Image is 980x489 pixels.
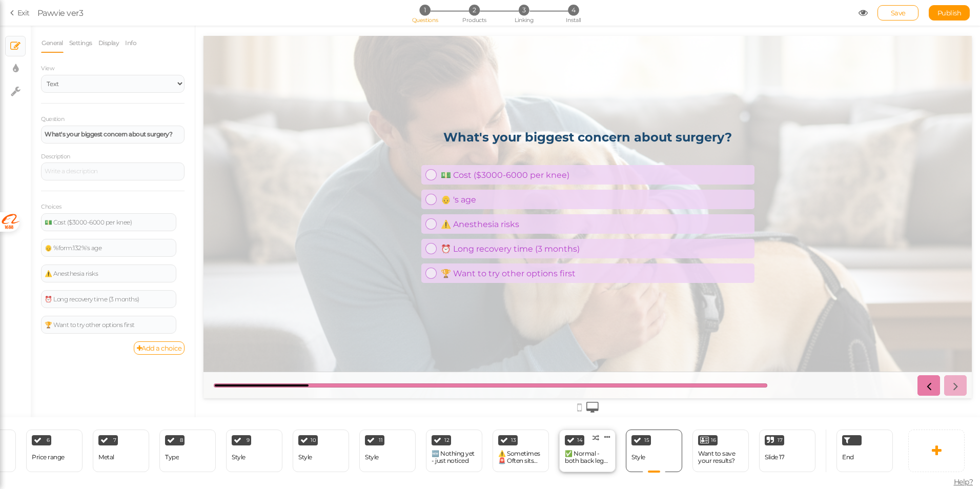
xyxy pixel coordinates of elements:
[778,438,782,443] span: 17
[577,438,582,443] span: 14
[226,430,282,472] div: 9 Style
[954,477,973,486] span: Help?
[93,430,149,472] div: 7 Metal
[232,454,246,461] div: Style
[47,438,50,443] span: 6
[125,33,137,53] a: Info
[113,438,116,443] span: 7
[937,9,962,17] span: Publish
[549,5,597,15] li: 4 Install
[836,430,893,472] div: End
[45,271,173,277] div: ⚠️ Anesthesia risks
[426,430,482,472] div: 12 🆕 Nothing yet - just noticed
[891,9,906,17] span: Save
[462,16,486,24] span: Products
[41,33,64,53] a: General
[493,430,549,472] div: 13 ⚠️ Sometimes 🚨 Often sits with
[134,341,185,355] a: Add a choice
[98,454,114,461] div: Metal
[41,203,62,211] label: Choices
[519,5,529,15] span: 3
[566,16,581,24] span: Install
[515,16,533,24] span: Linking
[247,438,250,443] span: 9
[311,438,316,443] span: 10
[698,450,743,464] div: Want to save your results?
[237,233,547,242] div: 🏆 Want to try other options first
[401,5,448,15] li: 1 Questions
[180,438,183,443] span: 8
[41,153,70,160] label: Description
[41,116,64,123] label: Question
[842,453,854,461] span: End
[45,245,173,251] div: 👴 %form:132%'s age
[165,454,179,461] div: Type
[877,5,918,21] div: Save
[293,430,349,472] div: 10 Style
[565,450,610,464] div: ✅ Normal - both back legs tucked under body
[298,454,312,461] div: Style
[559,430,616,472] div: 14 ✅ Normal - both back legs tucked under body
[37,7,84,19] div: Pawvie ver3
[240,94,528,109] strong: What's your biggest concern about surgery?
[32,454,65,461] div: Price range
[419,5,430,15] span: 1
[159,430,216,472] div: 8 Type
[41,65,54,72] span: View
[692,430,749,472] div: 16 Want to save your results?
[365,454,379,461] div: Style
[45,296,173,302] div: ⏰ Long recovery time (3 months)
[237,184,547,193] div: ⚠️ Anesthesia risks
[10,8,30,18] a: Exit
[379,438,382,443] span: 11
[45,322,173,328] div: 🏆 Want to try other options first
[451,5,498,15] li: 2 Products
[45,130,172,138] strong: What's your biggest concern about surgery?
[469,5,480,15] span: 2
[644,438,649,443] span: 15
[498,450,543,464] div: ⚠️ Sometimes 🚨 Often sits with
[69,33,93,53] a: Settings
[631,454,645,461] div: Style
[444,438,449,443] span: 12
[626,430,682,472] div: 15 Style
[759,430,815,472] div: 17 Slide 17
[26,430,83,472] div: 6 Price range
[237,159,547,169] div: 👴 's age
[765,454,784,461] div: Slide 17
[412,16,438,24] span: Questions
[98,33,120,53] a: Display
[500,5,548,15] li: 3 Linking
[237,134,547,144] div: 💵 Cost ($3000-6000 per knee)
[45,219,173,226] div: 💵 Cost ($3000-6000 per knee)
[237,208,547,218] div: ⏰ Long recovery time (3 months)
[511,438,516,443] span: 13
[359,430,416,472] div: 11 Style
[711,438,716,443] span: 16
[432,450,477,464] div: 🆕 Nothing yet - just noticed
[568,5,579,15] span: 4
